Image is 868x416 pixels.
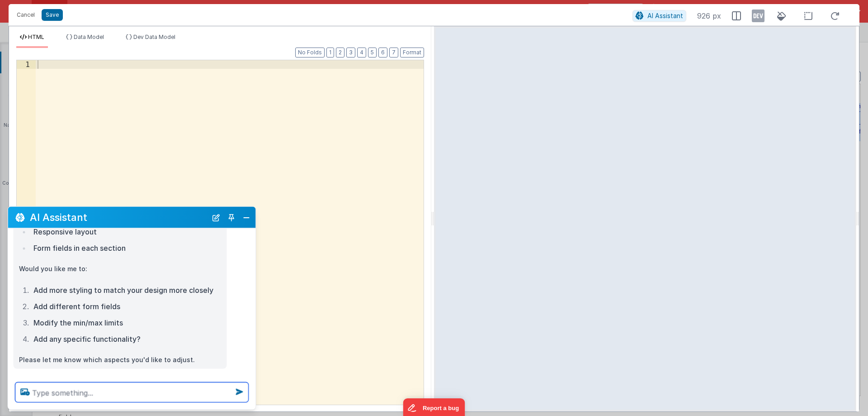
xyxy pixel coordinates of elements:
p: Please let me know which aspects you'd like to adjust. [19,354,222,365]
button: Format [400,48,424,57]
button: 5 [368,48,377,57]
button: 1 [326,48,334,57]
button: 7 [389,48,398,57]
button: Close [241,211,252,224]
li: Modify the min/max limits [31,316,222,329]
button: AI Assistant [632,10,686,22]
button: Cancel [12,9,39,21]
button: No Folds [295,48,325,57]
span: Dev Data Model [133,33,175,40]
button: Save [42,9,63,21]
button: Toggle Pin [225,211,238,224]
span: HTML [28,33,44,40]
span: 926 px [697,10,721,21]
p: Would you like me to: [19,263,222,275]
button: 4 [357,48,366,57]
span: Data Model [74,33,104,40]
li: Add different form fields [31,300,222,312]
button: 3 [346,48,355,57]
div: 1 [17,60,36,69]
button: New Chat [210,211,222,224]
li: Add more styling to match your design more closely [31,283,222,296]
h2: AI Assistant [30,212,207,223]
button: 6 [378,48,387,57]
button: 2 [336,48,344,57]
li: Add any specific functionality? [31,332,222,345]
span: AI Assistant [647,12,683,19]
li: Responsive layout [31,225,222,238]
li: Form fields in each section [31,242,222,254]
